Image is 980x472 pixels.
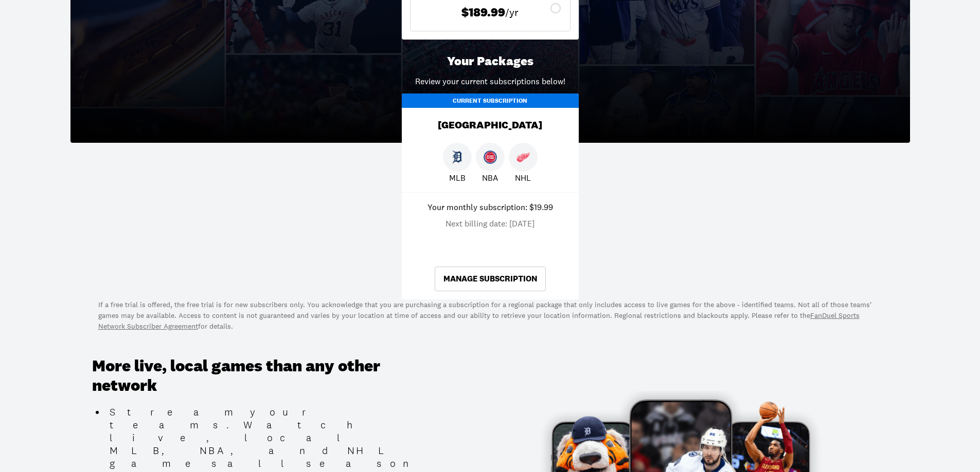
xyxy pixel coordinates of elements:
span: $189.99 [461,5,505,20]
p: Your Packages [447,54,533,69]
a: Manage Subscription [435,267,546,291]
img: Red Wings [516,150,530,164]
p: NBA [482,172,498,184]
li: Stream your teams. Watch live, local MLB, NBA, and NHL games all season [105,406,426,470]
span: /yr [505,5,519,20]
p: MLB [449,172,466,184]
p: Next billing date: [DATE] [446,217,534,230]
div: Current Subscription [402,93,579,108]
div: [GEOGRAPHIC_DATA] [402,108,579,143]
p: Review your current subscriptions below! [415,75,565,87]
h3: More live, local games than any other network [92,356,426,396]
p: NHL [515,172,531,184]
img: Pistons [484,150,497,164]
p: If a free trial is offered, the free trial is for new subscribers only. You acknowledge that you ... [98,299,882,332]
img: Tigers [451,150,464,164]
p: Your monthly subscription: $19.99 [427,201,553,213]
